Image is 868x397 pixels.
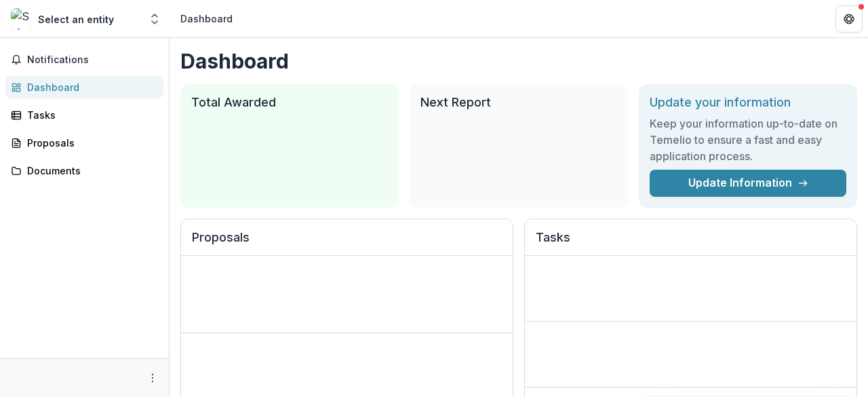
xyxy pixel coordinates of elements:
[27,136,153,150] div: Proposals
[27,164,153,178] div: Documents
[192,230,502,256] h2: Proposals
[650,115,846,164] h3: Keep your information up-to-date on Temelio to ensure a fast and easy application process.
[420,95,617,110] h2: Next Report
[5,104,163,126] a: Tasks
[5,49,163,71] button: Notifications
[27,54,158,66] span: Notifications
[835,5,863,33] button: Get Help
[536,230,846,256] h2: Tasks
[175,9,238,29] nav: breadcrumb
[180,12,233,26] div: Dashboard
[5,159,163,182] a: Documents
[650,95,846,110] h2: Update your information
[11,8,33,30] img: Select an entity
[5,76,163,98] a: Dashboard
[145,5,164,33] button: Open entity switcher
[27,108,153,122] div: Tasks
[180,49,857,73] h1: Dashboard
[5,132,163,154] a: Proposals
[38,12,114,26] div: Select an entity
[650,170,846,197] a: Update Information
[27,80,153,94] div: Dashboard
[144,370,161,386] button: More
[191,95,388,110] h2: Total Awarded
